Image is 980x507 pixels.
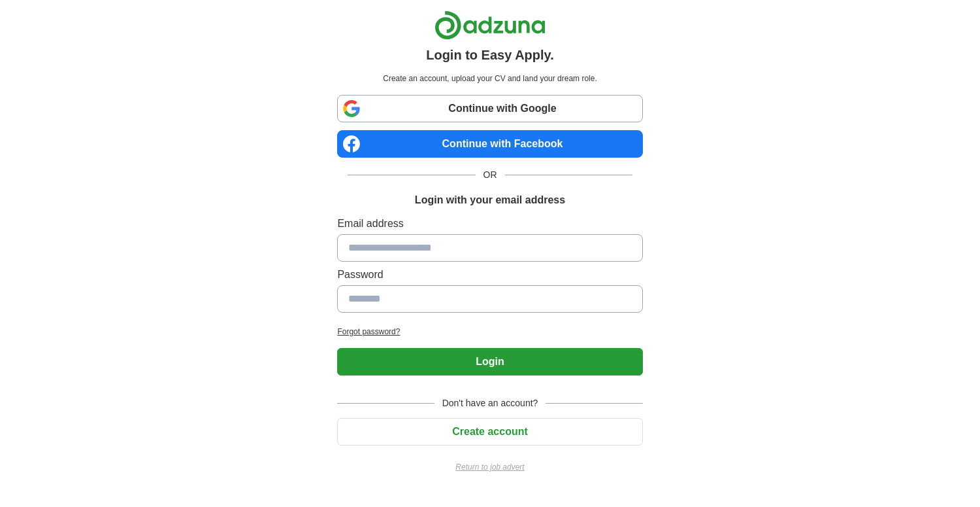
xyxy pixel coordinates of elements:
button: Login [337,348,642,376]
span: Don't have an account? [434,396,546,410]
h1: Login to Easy Apply. [426,45,554,65]
a: Continue with Google [337,95,642,122]
span: OR [476,168,505,182]
h1: Login with your email address [415,192,565,208]
a: Return to job advert [337,461,642,473]
img: Adzuna logo [434,10,546,40]
p: Create an account, upload your CV and land your dream role. [340,73,640,84]
a: Create account [337,426,642,437]
button: Create account [337,418,642,446]
label: Password [337,267,642,283]
a: Forgot password? [337,326,642,338]
label: Email address [337,216,642,232]
a: Continue with Facebook [337,130,642,158]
